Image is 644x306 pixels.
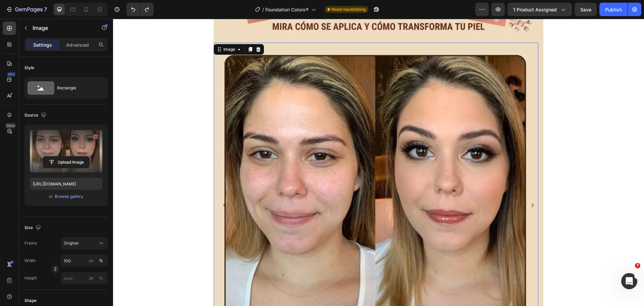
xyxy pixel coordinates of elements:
span: Need republishing [331,6,366,12]
span: or [49,192,53,201]
p: 7 [44,5,47,13]
div: Size [24,223,42,232]
label: Frame [24,240,37,246]
button: Save [575,3,597,16]
span: / [262,6,264,13]
button: % [88,274,96,282]
div: Rectangle [57,80,98,96]
button: Browse gallery [54,193,84,200]
div: Publish [605,6,622,13]
span: 7 [635,263,640,268]
div: % [99,275,103,281]
button: 7 [3,3,50,16]
p: Image [33,24,90,32]
span: Original [64,240,78,246]
iframe: Design area [113,19,644,306]
div: Image [109,28,123,34]
button: Carousel Next Arrow [414,181,425,192]
div: 450 [6,72,16,77]
div: Browse gallery [55,193,83,200]
span: Save [580,7,591,12]
div: Source [24,111,48,120]
button: px [97,274,105,282]
div: Beta [5,123,16,128]
button: Upload Image [43,156,90,168]
div: px [89,258,94,264]
button: Original [61,237,108,249]
div: Undo/Redo [126,3,154,16]
input: px% [61,272,108,284]
input: https://example.com/image.jpg [30,178,102,190]
button: Publish [599,3,628,16]
button: 1 product assigned [507,3,572,16]
button: % [88,257,96,265]
p: Advanced [66,41,89,48]
iframe: Intercom live chat [621,273,637,289]
div: Style [24,65,34,71]
span: Foundation Colors® [265,6,309,13]
div: % [99,258,103,264]
span: 1 product assigned [513,6,557,13]
div: px [89,275,94,281]
label: Height [24,275,37,281]
div: Shape [24,298,37,304]
input: px% [61,255,108,267]
p: Settings [33,41,52,48]
label: Width [24,258,36,264]
button: px [97,257,105,265]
